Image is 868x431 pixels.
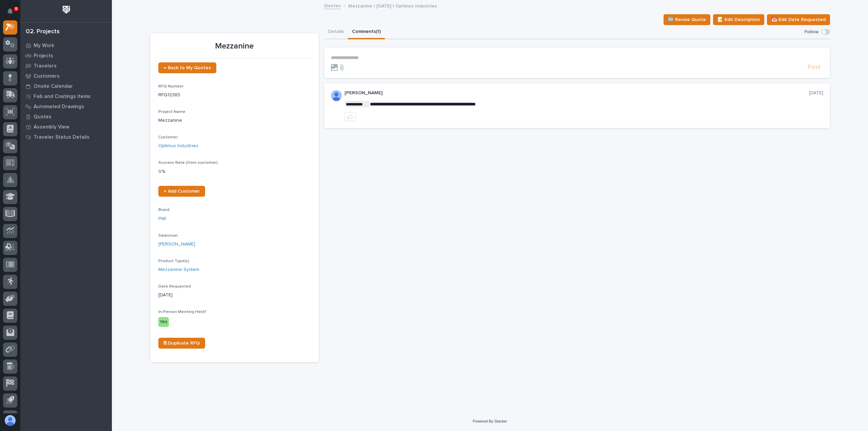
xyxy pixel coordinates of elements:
[164,65,211,70] span: ← Back to My Quotes
[158,142,198,150] a: Optimus Industries
[473,419,507,423] a: Powered By Stacker
[34,104,84,110] p: Automated Drawings
[158,110,185,114] span: Project Name
[34,124,69,130] p: Assembly View
[158,338,205,349] a: ⎘ Duplicate RFQ
[348,25,385,39] button: Comments (1)
[3,413,17,428] button: users-avatar
[664,14,710,25] button: 🆕 Revise Quote
[20,122,112,132] a: Assembly View
[20,112,112,122] a: Quotes
[34,134,90,140] p: Traveler Status Details
[331,90,342,101] img: ALV-UjW1D-ML-FnCt4FgU8x4S79KJqwX3TQHk7UYGtoy9jV5yY8fpjVEvRQNbvDwvk-GQ6vc8cB5lOH07uFCwEYx9Ysx_wxRe...
[34,94,91,100] p: Fab and Coatings Items
[158,62,216,73] a: ← Back to My Quotes
[20,40,112,51] a: My Work
[158,208,170,212] span: Brand
[805,29,818,35] p: Follow
[20,71,112,81] a: Customers
[324,1,341,9] a: Quotes
[20,91,112,101] a: Fab and Coatings Items
[3,4,17,18] button: Notifications
[158,310,206,314] span: In-Person Meeting Held?
[158,135,178,139] span: Customer
[158,317,169,327] div: Yes
[717,16,760,24] span: 📝 Edit Description
[8,8,17,19] div: Notifications9
[344,90,809,96] p: [PERSON_NAME]
[34,114,52,120] p: Quotes
[158,186,205,197] a: + Add Customer
[809,90,823,96] p: [DATE]
[158,161,218,165] span: Success Rate (from customer)
[713,14,764,25] button: 📝 Edit Description
[34,83,73,90] p: Onsite Calendar
[158,41,311,51] p: Mezzanine
[20,101,112,112] a: Automated Drawings
[34,53,53,59] p: Projects
[158,266,199,273] a: Mezzanine System
[808,63,821,71] span: Post
[34,73,60,79] p: Customers
[771,16,826,24] span: 📅 Edit Date Requested
[158,234,178,238] span: Salesman
[348,2,437,9] p: Mezzanine | [DATE] | Optimus Industries
[324,25,348,39] button: Details
[158,292,311,299] p: [DATE]
[164,341,200,346] span: ⎘ Duplicate RFQ
[20,132,112,142] a: Traveler Status Details
[34,63,57,69] p: Travelers
[20,51,112,61] a: Projects
[158,168,311,175] p: 0 %
[158,285,191,289] span: Date Requested
[158,84,183,89] span: RFQ Number
[158,117,311,124] p: Mezzanine
[158,215,166,222] a: PWI
[15,6,17,11] p: 9
[158,259,189,263] span: Product Type(s)
[805,63,823,71] button: Post
[20,81,112,91] a: Onsite Calendar
[60,3,73,16] img: Workspace Logo
[26,28,60,36] div: 02. Projects
[344,112,356,121] button: like this post
[158,241,195,248] a: [PERSON_NAME]
[164,189,200,194] span: + Add Customer
[158,92,311,99] p: RFQ12383
[668,16,706,24] span: 🆕 Revise Quote
[767,14,830,25] button: 📅 Edit Date Requested
[34,43,54,49] p: My Work
[20,61,112,71] a: Travelers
